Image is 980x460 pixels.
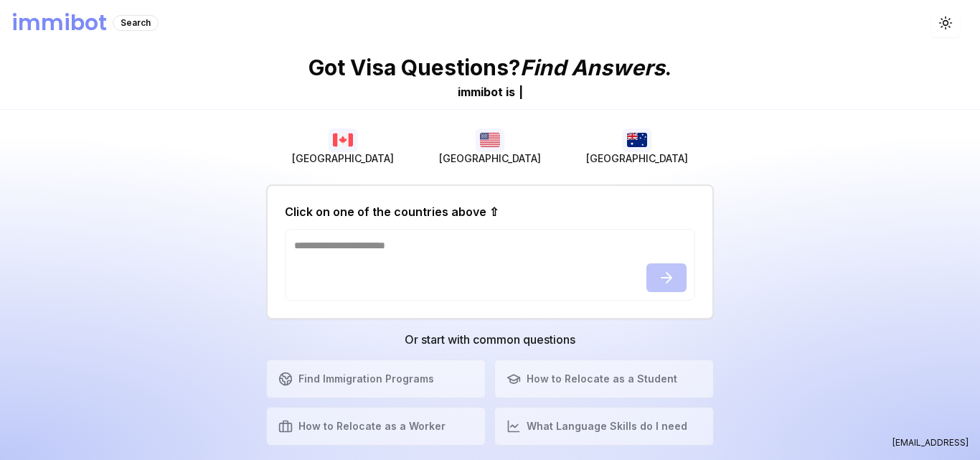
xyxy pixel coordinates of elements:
img: USA flag [476,128,504,151]
p: [EMAIL_ADDRESS] [892,437,969,449]
img: Australia flag [623,128,651,151]
h1: immibot [11,10,107,36]
div: immibot is [458,83,515,100]
span: [GEOGRAPHIC_DATA] [292,151,394,166]
span: Find Answers [520,55,665,80]
h3: Or start with common questions [266,331,714,348]
span: | [519,85,523,99]
span: [GEOGRAPHIC_DATA] [586,151,688,166]
span: [GEOGRAPHIC_DATA] [439,151,541,166]
h2: Click on one of the countries above ⇧ [285,203,499,220]
p: Got Visa Questions? . [308,55,672,80]
div: Search [113,15,159,31]
img: Canada flag [329,128,357,151]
